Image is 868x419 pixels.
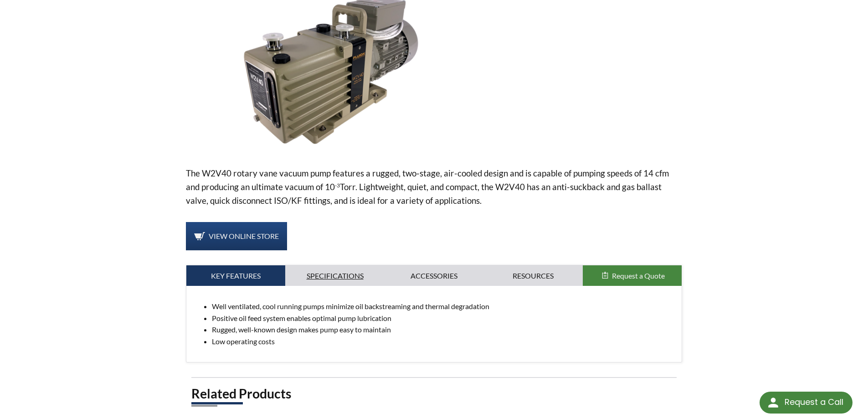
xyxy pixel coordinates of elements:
li: Well ventilated, cool running pumps minimize oil backstreaming and thermal degradation [212,300,675,312]
div: Request a Call [785,392,843,413]
a: Accessories [385,265,484,286]
li: Rugged, well-known design makes pump easy to maintain [212,324,675,336]
span: Request a Quote [612,271,665,280]
a: Resources [483,265,583,286]
sup: -3 [335,182,340,189]
a: Specifications [285,265,385,286]
a: Key Features [186,265,286,286]
h2: Related Products [191,385,677,402]
li: Low operating costs [212,336,675,347]
a: View Online Store [186,222,287,250]
img: round button [766,395,781,410]
span: View Online Store [209,232,279,240]
li: Positive oil feed system enables optimal pump lubrication [212,312,675,324]
button: Request a Quote [583,265,682,286]
div: Request a Call [760,392,853,414]
p: The W2V40 rotary vane vacuum pump features a rugged, two-stage, air-cooled design and is capable ... [186,166,683,207]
